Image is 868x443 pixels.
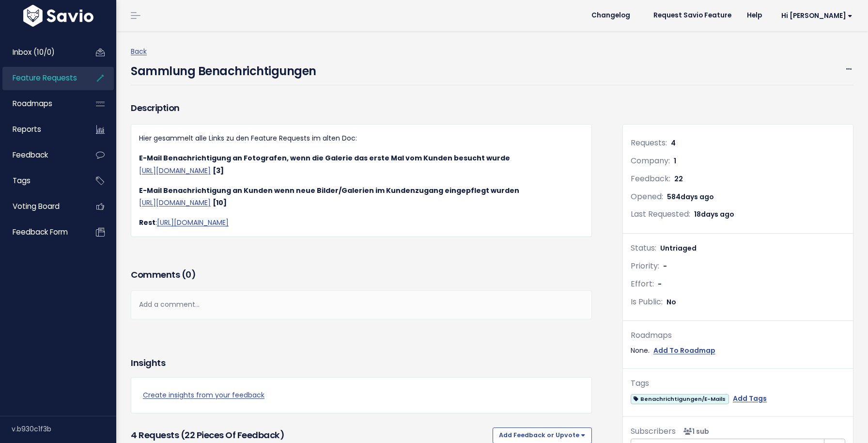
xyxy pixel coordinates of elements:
[674,156,676,166] span: 1
[667,192,714,202] span: 584
[21,5,96,27] img: logo-white.9d6f32f41409.svg
[631,278,654,289] span: Effort:
[139,166,211,175] a: [URL][DOMAIN_NAME]
[681,192,714,202] span: days ago
[139,217,584,229] p: :
[663,261,667,271] span: -
[666,297,676,307] span: No
[139,153,510,163] strong: E-Mail Benachrichtigung an Fotografen, wenn die Galerie das erste Mal vom Kunden besucht wurde
[13,150,48,160] span: Feedback
[2,67,80,89] a: Feature Requests
[646,8,739,23] a: Request Savio Feature
[139,198,211,207] a: [URL][DOMAIN_NAME]
[143,389,580,401] a: Create insights from your feedback
[631,155,670,166] span: Company:
[13,47,55,57] span: Inbox (10/0)
[2,41,80,63] a: Inbox (10/0)
[739,8,770,23] a: Help
[631,260,659,271] span: Priority:
[131,268,592,282] h3: Comments ( )
[631,393,729,405] a: Benachrichtigungen/E-Mails
[2,170,80,192] a: Tags
[591,12,630,19] span: Changelog
[13,124,41,134] span: Reports
[631,173,670,184] span: Feedback:
[157,218,229,227] a: [URL][DOMAIN_NAME]
[139,218,155,227] strong: Rest
[631,191,663,202] span: Opened:
[2,93,80,115] a: Roadmaps
[674,174,683,184] span: 22
[131,290,592,319] div: Add a comment...
[12,416,116,442] div: v.b930c1f3b
[139,186,519,195] strong: E-Mail Benachrichtigung an Kunden wenn neue Bilder/Galerien im Kundenzugang eingepflegt wurden
[631,137,667,148] span: Requests:
[186,269,191,281] span: 0
[631,296,663,307] span: Is Public:
[631,394,729,404] span: Benachrichtigungen/E-Mails
[631,345,845,357] div: None.
[2,195,80,218] a: Voting Board
[631,377,845,391] div: Tags
[493,427,592,443] button: Add Feedback or Upvote
[2,144,80,166] a: Feedback
[13,201,60,211] span: Voting Board
[131,58,316,80] h4: Sammlung Benachrichtigungen
[631,208,690,220] span: Last Requested:
[13,98,52,109] span: Roadmaps
[131,47,147,56] a: Back
[139,132,584,144] p: Hier gesammelt alle Links zu den Feature Requests im alten Doc:
[13,73,77,83] span: Feature Requests
[770,8,860,23] a: Hi [PERSON_NAME]
[213,166,224,175] strong: [3]
[2,118,80,141] a: Reports
[653,345,715,357] a: Add To Roadmap
[13,175,31,186] span: Tags
[131,356,165,370] h3: Insights
[733,393,767,405] a: Add Tags
[131,428,489,442] h3: 4 Requests (22 pieces of Feedback)
[658,279,662,289] span: -
[680,427,709,436] span: <p><strong>Subscribers</strong><br><br> - Felix Junk<br> </p>
[2,221,80,243] a: Feedback form
[781,12,852,19] span: Hi [PERSON_NAME]
[660,243,697,253] span: Untriaged
[13,227,68,237] span: Feedback form
[631,426,676,437] span: Subscribers
[131,101,592,115] h3: Description
[213,198,227,207] strong: [10]
[671,138,676,148] span: 4
[631,329,845,343] div: Roadmaps
[701,209,734,219] span: days ago
[694,209,734,219] span: 18
[631,242,656,253] span: Status:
